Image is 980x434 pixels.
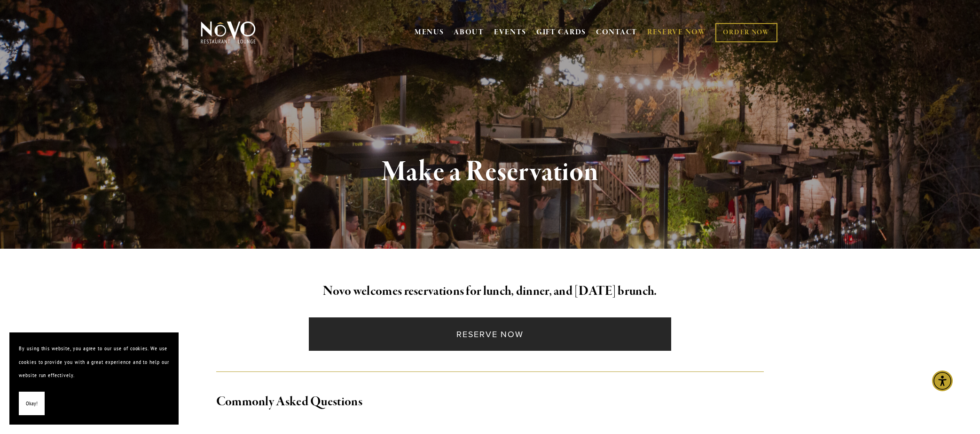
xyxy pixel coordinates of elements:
[647,24,706,41] a: RESERVE NOW
[454,28,484,37] a: ABOUT
[216,282,764,301] h2: Novo welcomes reservations for lunch, dinner, and [DATE] brunch.
[415,28,444,37] a: MENUS
[216,392,764,412] h2: Commonly Asked Questions
[19,342,169,382] p: By using this website, you agree to our use of cookies. We use cookies to provide you with a grea...
[26,397,38,410] span: Okay!
[309,317,671,351] a: Reserve Now
[596,24,637,41] a: CONTACT
[382,154,598,190] strong: Make a Reservation
[494,28,526,37] a: EVENTS
[199,21,258,44] img: Novo Restaurant &amp; Lounge
[9,332,179,425] section: Cookie banner
[19,392,45,416] button: Okay!
[536,24,586,41] a: GIFT CARDS
[715,23,777,42] a: ORDER NOW
[932,371,953,391] div: Accessibility Menu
